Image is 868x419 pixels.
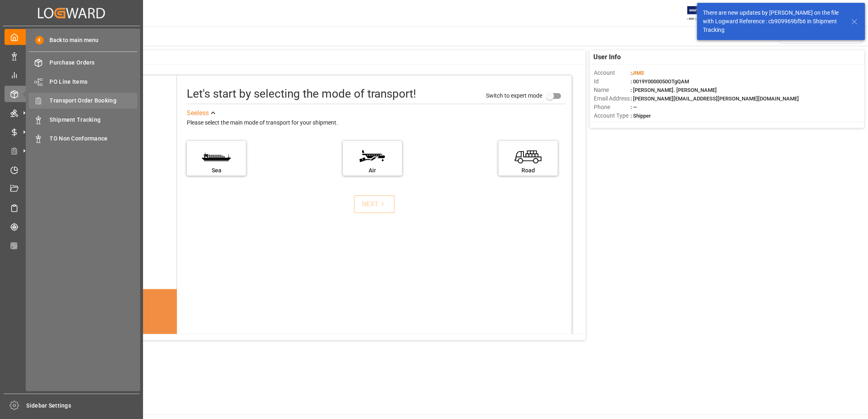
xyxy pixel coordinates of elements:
div: NEXT [362,199,387,209]
a: TO Non Conformance [29,131,137,147]
a: PO Line Items [29,74,137,89]
a: CO2 Calculator [4,238,139,254]
span: : — [631,104,637,110]
span: Transport Order Booking [50,96,138,105]
span: : [PERSON_NAME]. [PERSON_NAME] [631,87,717,93]
span: Switch to expert mode [486,92,542,99]
a: Sailing Schedules [4,200,139,216]
span: Name [594,86,631,94]
span: Back to main menu [44,36,99,45]
span: : 0019Y0000050OTgQAM [631,78,689,85]
a: Purchase Orders [29,55,137,71]
a: Transport Order Booking [29,93,137,109]
div: There are new updates by [PERSON_NAME] on the file with Logward Reference : cb909969bfb6 in Shipm... [703,9,843,34]
span: Account Type [594,111,631,120]
a: Data Management [4,48,139,64]
span: Id [594,77,631,86]
div: Let's start by selecting the mode of transport! [187,85,416,103]
div: Sea [191,166,242,175]
button: NEXT [354,195,395,213]
a: Shipment Tracking [29,111,137,127]
span: Account [594,69,631,77]
span: : Shipper [631,113,651,119]
span: User Info [594,52,621,62]
span: Email Address [594,94,631,103]
a: My Cockpit [4,29,139,45]
div: See less [187,108,209,118]
span: Shipment Tracking [50,116,138,124]
span: Purchase Orders [50,58,138,67]
div: Road [503,166,554,175]
div: Please select the main mode of transport for your shipment. [187,118,566,128]
a: Document Management [4,181,139,197]
div: Air [347,166,398,175]
span: Phone [594,103,631,111]
a: My Reports [4,67,139,83]
img: Exertis%20JAM%20-%20Email%20Logo.jpg_1722504956.jpg [687,6,716,20]
span: TO Non Conformance [50,134,138,143]
a: Timeslot Management V2 [4,162,139,178]
a: Tracking Shipment [4,219,139,235]
span: : [PERSON_NAME][EMAIL_ADDRESS][PERSON_NAME][DOMAIN_NAME] [631,96,799,102]
span: JIMS [632,70,644,76]
span: PO Line Items [50,78,138,86]
span: : [631,70,644,76]
span: Sidebar Settings [27,401,140,410]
